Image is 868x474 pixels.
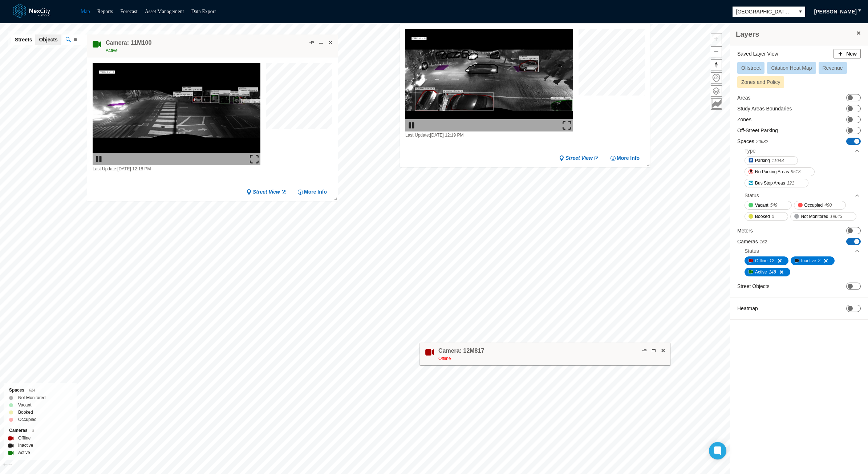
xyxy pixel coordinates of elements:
button: Booked0 [745,212,788,221]
span: 12 [769,257,774,264]
span: Revenue [823,65,843,71]
span: Citation Heat Map [771,65,812,71]
a: Street View [246,189,287,196]
div: Double-click to make header text selectable [438,347,484,362]
h4: Double-click to make header text selectable [438,347,484,355]
div: Status [745,190,860,201]
span: Street View [253,189,280,196]
h4: Double-click to make header text selectable [106,39,151,47]
div: Last Update: [DATE] 12:18 PM [93,165,260,173]
span: Offstreet [741,65,760,71]
label: Saved Layer View [737,50,778,57]
span: Reset bearing to north [711,60,722,70]
span: Zoom in [711,33,722,44]
div: Status [745,246,860,256]
img: video [93,63,260,165]
img: expand [563,121,571,130]
img: video [405,29,573,131]
label: Not Monitored [18,394,45,401]
span: [PERSON_NAME] [814,8,857,15]
label: Offline [18,434,31,442]
a: Map [81,9,90,14]
span: Parking [755,157,770,164]
div: Type [745,145,860,156]
button: Home [711,72,722,84]
span: 11048 [772,157,784,164]
span: Booked [755,213,770,220]
button: Active148 [745,268,790,276]
span: 121 [787,179,794,187]
h3: Layers [736,29,855,39]
span: More Info [304,189,327,196]
div: Last Update: [DATE] 12:19 PM [405,131,573,139]
button: More Info [297,189,327,196]
button: select [796,7,805,17]
button: Zoom in [711,33,722,44]
span: Offline [438,356,451,361]
span: 162 [760,239,767,244]
canvas: Map [266,63,332,129]
label: Occupied [18,416,37,423]
span: Inactive [801,257,816,264]
label: Cameras [737,238,767,246]
canvas: Map [579,29,645,96]
button: New [833,49,861,58]
button: More Info [610,155,640,162]
label: Booked [18,409,33,416]
label: Active [18,449,30,456]
span: 624 [29,388,35,392]
span: 2 [818,257,820,264]
button: Zoom out [711,46,722,57]
img: expand [250,155,259,163]
span: Not Monitored [801,213,828,220]
a: Forecast [120,9,137,14]
label: Heatmap [737,305,758,312]
span: 148 [769,268,776,276]
span: 19643 [830,213,842,220]
span: Objects [39,36,57,43]
button: Streets [11,35,36,45]
img: play [94,155,103,163]
button: Inactive2 [791,256,835,265]
button: Parking11048 [745,156,798,165]
span: Street View [565,155,593,162]
button: Offline12 [745,256,788,265]
button: Occupied490 [794,201,846,210]
a: Asset Management [145,9,184,14]
span: 20682 [756,139,768,144]
span: 549 [770,202,777,209]
div: Double-click to make header text selectable [106,39,151,54]
span: 0 [772,213,774,220]
button: Offstreet [737,62,764,74]
span: 9 [32,429,35,433]
span: Zoom out [711,46,722,57]
div: Type [745,147,755,154]
label: Meters [737,227,753,234]
button: Key metrics [711,98,722,110]
button: Vacant549 [745,201,792,210]
span: Bus Stop Areas [755,179,785,187]
img: play [407,121,416,130]
span: Active [106,48,118,53]
label: Study Areas Boundaries [737,105,792,112]
a: Mapbox homepage [3,463,12,472]
button: Reset bearing to north [711,59,722,70]
button: Objects [35,35,61,45]
span: 9513 [791,168,800,175]
a: Street View [559,155,599,162]
label: Spaces [737,138,768,145]
span: Vacant [755,202,768,209]
div: Status [745,192,759,199]
label: Areas [737,94,751,101]
a: Reports [97,9,113,14]
button: Revenue [819,62,847,74]
label: Inactive [18,442,33,449]
label: Off-Street Parking [737,127,778,134]
button: No Parking Areas9513 [745,167,815,176]
span: Active [755,268,767,276]
span: Offline [755,257,767,264]
button: Citation Heat Map [767,62,816,74]
span: 490 [824,202,832,209]
span: Occupied [804,202,823,209]
button: Zones and Policy [737,76,784,88]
